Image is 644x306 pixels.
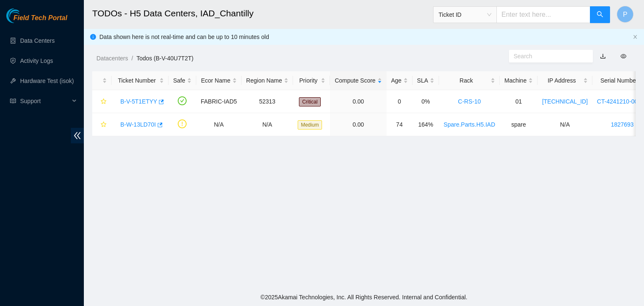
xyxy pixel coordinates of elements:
[594,49,612,63] button: download
[20,93,70,109] span: Support
[633,34,638,40] button: close
[597,11,603,19] span: search
[623,9,628,20] span: P
[71,128,84,143] span: double-left
[84,288,644,306] footer: © 2025 Akamai Technologies, Inc. All Rights Reserved. Internal and Confidential.
[120,98,157,105] a: B-V-5T1ETYY
[97,95,107,108] button: star
[196,90,241,113] td: FABRIC-IAD5
[6,15,67,26] a: Akamai TechnologiesField Tech Portal
[413,90,439,113] td: 0%
[542,98,588,105] a: [TECHNICAL_ID]
[131,55,133,62] span: /
[444,121,495,128] a: Spare.Parts.H5.IAD
[6,8,42,23] img: Akamai Technologies
[196,113,241,136] td: N/A
[330,113,386,136] td: 0.00
[10,98,16,104] span: read
[538,113,592,136] td: N/A
[178,119,187,128] span: exclamation-circle
[617,6,634,23] button: P
[514,52,582,61] input: Search
[413,113,439,136] td: 164%
[496,6,590,23] input: Enter text here...
[20,78,74,84] a: Hardware Test (isok)
[241,90,293,113] td: 52313
[20,37,55,44] a: Data Centers
[633,34,638,39] span: close
[600,53,606,60] a: download
[20,57,53,64] a: Activity Logs
[439,8,491,21] span: Ticket ID
[298,120,322,130] span: Medium
[299,97,321,106] span: Critical
[330,90,386,113] td: 0.00
[590,6,610,23] button: search
[136,55,193,62] a: Todos (B-V-40U7T2T)
[96,55,128,62] a: Datacenters
[120,121,156,128] a: B-W-13LD70I
[101,122,106,128] span: star
[500,113,538,136] td: spare
[621,53,626,59] span: eye
[101,99,106,105] span: star
[458,98,480,105] a: C-RS-10
[611,121,634,128] a: 1827693
[500,90,538,113] td: 01
[178,96,187,105] span: check-circle
[97,118,107,131] button: star
[387,90,413,113] td: 0
[241,113,293,136] td: N/A
[387,113,413,136] td: 74
[13,14,67,22] span: Field Tech Portal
